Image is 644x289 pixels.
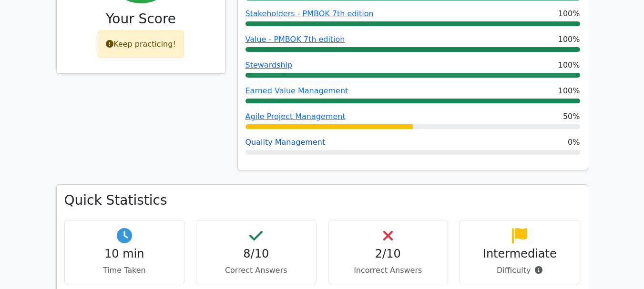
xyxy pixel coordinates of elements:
[64,11,218,27] h3: Your Score
[204,265,308,276] p: Correct Answers
[558,60,580,71] span: 100%
[72,247,177,261] h4: 10 min
[563,111,580,122] span: 50%
[558,8,580,20] span: 100%
[245,9,374,18] a: Stakeholders - PMBOK 7th edition
[468,265,572,276] p: Difficulty
[72,265,177,276] p: Time Taken
[245,60,293,70] a: Stewardship
[558,34,580,45] span: 100%
[245,138,326,147] a: Quality Management
[245,35,345,44] a: Value - PMBOK 7th edition
[204,247,308,261] h4: 8/10
[245,86,348,95] a: Earned Value Management
[245,112,346,121] a: Agile Project Management
[558,85,580,97] span: 100%
[336,265,440,276] p: Incorrect Answers
[64,192,580,209] h3: Quick Statistics
[568,137,580,148] span: 0%
[336,247,440,261] h4: 2/10
[468,247,572,261] h4: Intermediate
[98,30,184,58] div: Keep practicing!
